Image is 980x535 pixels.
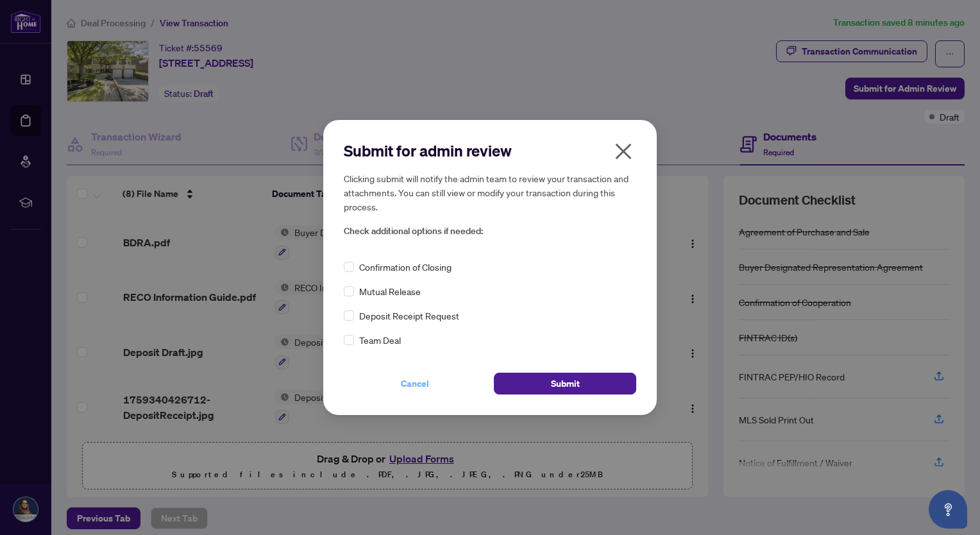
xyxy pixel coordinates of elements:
span: Confirmation of Closing [359,260,452,274]
button: Submit [494,373,636,395]
span: Team Deal [359,333,401,347]
span: Deposit Receipt Request [359,309,459,323]
span: close [613,141,634,162]
button: Cancel [344,373,486,395]
h2: Submit for admin review [344,140,636,161]
span: Cancel [401,373,429,394]
span: Submit [551,373,580,394]
h5: Clicking submit will notify the admin team to review your transaction and attachments. You can st... [344,171,636,214]
button: Open asap [929,490,967,529]
span: Check additional options if needed: [344,224,636,239]
span: Mutual Release [359,284,421,298]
